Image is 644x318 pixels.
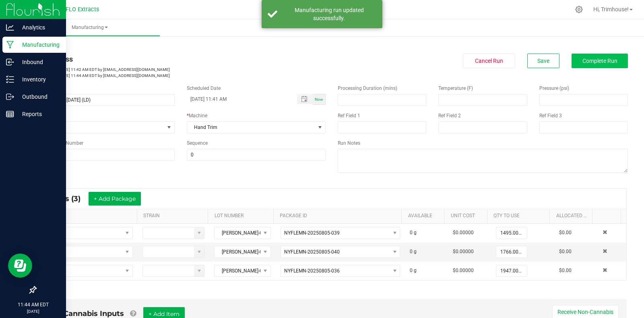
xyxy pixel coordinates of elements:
[475,58,503,64] span: Cancel Run
[215,265,260,276] span: [PERSON_NAME]-072325
[35,73,326,79] p: [DATE] 11:44 AM EDT by [EMAIL_ADDRESS][DOMAIN_NAME]
[42,265,122,276] span: HARV
[453,268,474,273] span: $0.00000
[599,213,618,219] a: Sortable
[572,54,628,68] button: Complete Run
[215,246,260,258] span: [PERSON_NAME]-072325
[559,230,572,235] span: $0.00
[215,227,260,239] span: [PERSON_NAME]-072325
[453,249,474,254] span: $0.00000
[539,113,562,118] span: Ref Field 3
[187,140,208,146] span: Sequence
[143,213,205,219] a: STRAINSortable
[281,265,400,277] span: NO DATA FOUND
[187,94,289,104] input: Scheduled Datetime
[297,94,313,104] span: Toggle popup
[4,308,62,314] p: [DATE]
[582,58,617,64] span: Complete Run
[559,249,572,254] span: $0.00
[6,58,14,66] inline-svg: Inbound
[438,85,473,91] span: Temperature (F)
[187,85,221,91] span: Scheduled Date
[410,249,413,254] span: 0
[45,309,124,318] span: Non-Cannabis Inputs
[42,246,133,258] span: NO DATA FOUND
[43,213,134,219] a: ITEMSortable
[414,230,417,235] span: g
[6,75,14,83] inline-svg: Inventory
[42,227,133,239] span: NO DATA FOUND
[463,54,515,68] button: Cancel Run
[66,6,99,13] span: FLO Extracts
[215,213,270,219] a: LOT NUMBERSortable
[8,254,32,278] iframe: Resource center
[42,227,122,239] span: HARV
[6,110,14,118] inline-svg: Reports
[414,268,417,273] span: g
[36,122,164,133] span: None
[42,265,133,277] span: NO DATA FOUND
[45,194,89,203] span: Inputs (3)
[89,192,141,206] button: + Add Package
[414,249,417,254] span: g
[284,249,340,255] span: NYFLEMN-20250805-040
[6,41,14,49] inline-svg: Manufacturing
[493,213,547,219] a: QTY TO USESortable
[410,268,413,273] span: 0
[187,122,316,133] span: Hand Trim
[453,230,474,235] span: $0.00000
[14,57,62,67] p: Inbound
[6,23,14,31] inline-svg: Analytics
[14,23,62,32] p: Analytics
[438,113,461,118] span: Ref Field 2
[537,58,549,64] span: Save
[14,40,62,50] p: Manufacturing
[19,19,160,36] a: Manufacturing
[35,67,326,73] p: [DATE] 11:42 AM EDT by [EMAIL_ADDRESS][DOMAIN_NAME]
[14,75,62,84] p: Inventory
[35,54,326,64] div: In Progress
[14,92,62,102] p: Outbound
[593,6,629,12] span: Hi, Trimhouse!
[539,85,569,91] span: Pressure (psi)
[284,230,340,236] span: NYFLEMN-20250805-039
[282,6,376,22] div: Manufacturing run updated successfully.
[408,213,441,219] a: AVAILABLESortable
[284,268,340,274] span: NYFLEMN-20250805-036
[451,213,484,219] a: Unit CostSortable
[315,97,323,102] span: Now
[527,54,559,68] button: Save
[42,246,122,258] span: HARV
[19,24,160,31] span: Manufacturing
[556,213,589,219] a: Allocated CostSortable
[574,6,584,13] div: Manage settings
[338,140,360,146] span: Run Notes
[410,230,413,235] span: 0
[6,93,14,101] inline-svg: Outbound
[281,246,400,258] span: NO DATA FOUND
[280,213,398,219] a: PACKAGE IDSortable
[559,268,572,273] span: $0.00
[4,301,62,308] p: 11:44 AM EDT
[189,113,207,118] span: Machine
[130,309,136,318] a: Add Non-Cannabis items that were also consumed in the run (e.g. gloves and packaging); Also add N...
[338,85,397,91] span: Processing Duration (mins)
[14,109,62,119] p: Reports
[338,113,360,118] span: Ref Field 1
